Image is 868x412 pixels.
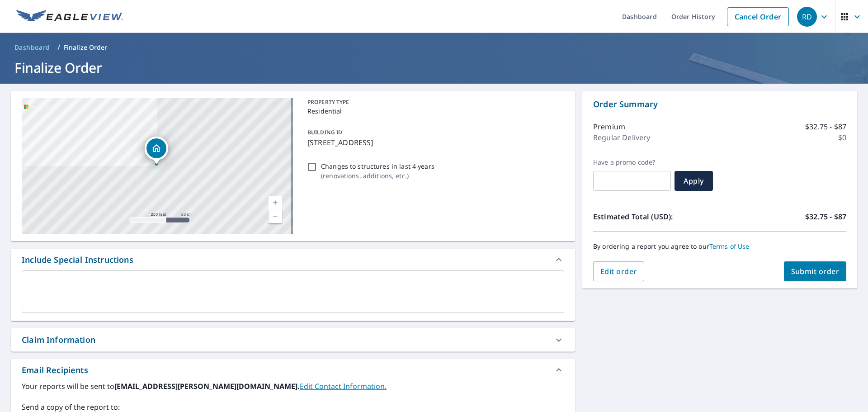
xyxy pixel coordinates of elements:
[22,381,564,392] label: Your reports will be sent to
[57,42,60,53] li: /
[805,211,846,222] p: $32.75 - $87
[22,334,95,346] div: Claim Information
[682,176,706,186] span: Apply
[300,381,387,391] a: EditContactInfo
[593,121,625,132] p: Premium
[600,266,637,276] span: Edit order
[11,58,857,77] h1: Finalize Order
[709,242,750,251] a: Terms of Use
[838,132,846,143] p: $0
[593,211,720,222] p: Estimated Total (USD):
[269,196,282,209] a: Current Level 17, Zoom In
[11,359,575,381] div: Email Recipients
[11,40,54,55] a: Dashboard
[114,381,300,391] b: [EMAIL_ADDRESS][PERSON_NAME][DOMAIN_NAME].
[784,261,847,281] button: Submit order
[593,98,846,110] p: Order Summary
[22,254,133,266] div: Include Special Instructions
[14,43,50,52] span: Dashboard
[269,209,282,223] a: Current Level 17, Zoom Out
[321,161,434,171] p: Changes to structures in last 4 years
[593,132,650,143] p: Regular Delivery
[307,106,561,116] p: Residential
[22,364,88,376] div: Email Recipients
[593,158,671,166] label: Have a promo code?
[593,261,644,281] button: Edit order
[727,7,789,26] a: Cancel Order
[11,249,575,270] div: Include Special Instructions
[16,10,123,24] img: EV Logo
[307,128,342,136] p: BUILDING ID
[64,43,108,52] p: Finalize Order
[321,171,434,180] p: ( renovations, additions, etc. )
[797,7,817,27] div: RD
[675,171,713,191] button: Apply
[791,266,840,276] span: Submit order
[11,328,575,351] div: Claim Information
[307,98,561,106] p: PROPERTY TYPE
[307,137,561,148] p: [STREET_ADDRESS]
[11,40,857,55] nav: breadcrumb
[593,242,846,251] p: By ordering a report you agree to our
[805,121,846,132] p: $32.75 - $87
[145,137,168,165] div: Dropped pin, building 1, Residential property, 3000 W 18th St N Wichita, KS 67203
